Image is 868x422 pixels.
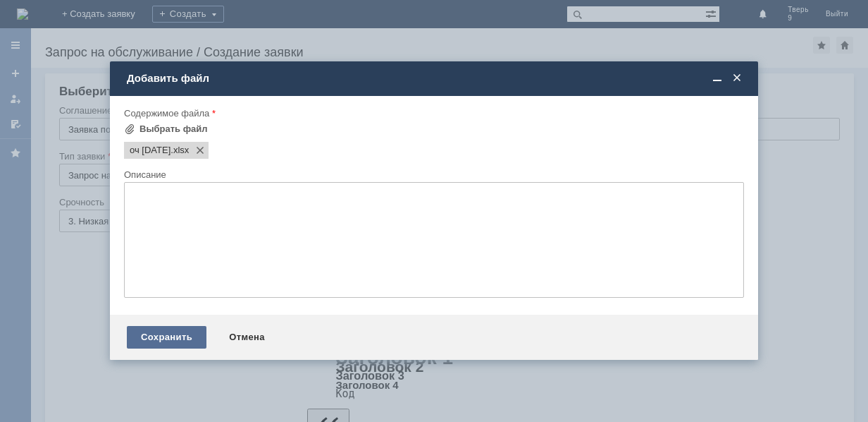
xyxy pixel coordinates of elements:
span: оч 22.09.25.xlsx [130,145,170,156]
div: Здравствуйте. Прошу удалить оч во вложении. [6,6,206,28]
span: Закрыть [730,72,744,85]
span: Свернуть (Ctrl + M) [710,72,724,85]
div: Содержимое файла [124,109,741,118]
div: Выбрать файл [139,123,208,135]
div: Описание [124,170,741,179]
div: Добавить файл [127,72,744,85]
span: оч 22.09.25.xlsx [170,145,189,156]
